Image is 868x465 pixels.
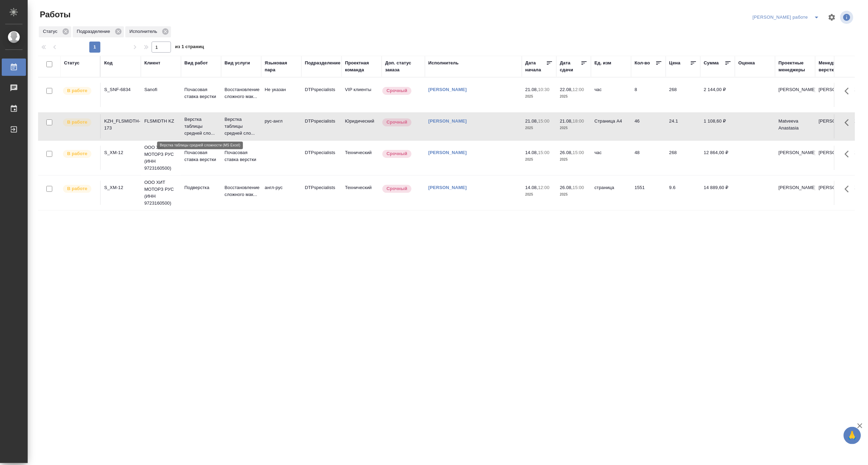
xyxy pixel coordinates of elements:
div: Исполнитель выполняет работу [62,118,97,127]
div: Подразделение [73,26,124,37]
p: 22.08, [560,87,573,92]
p: 15:00 [573,185,584,190]
td: 8 [631,83,666,107]
td: 268 [666,83,700,107]
a: [PERSON_NAME] [428,150,467,155]
td: 1551 [631,181,666,205]
p: Восстановление сложного мак... [225,86,258,100]
p: 14.08, [525,150,538,155]
p: Срочный [387,185,407,192]
div: Дата начала [525,60,546,73]
td: [PERSON_NAME] [775,181,815,205]
p: 10:30 [538,87,550,92]
p: 12:00 [573,87,584,92]
td: 9.6 [666,181,700,205]
div: Сумма [704,60,719,66]
div: Кол-во [635,60,650,66]
td: 46 [631,114,666,138]
p: 26.08, [560,185,573,190]
span: Настроить таблицу [824,9,840,26]
div: Исполнитель выполняет работу [62,184,97,194]
td: Технический [342,181,382,205]
div: Языковая пара [265,60,298,73]
td: [PERSON_NAME] [775,83,815,107]
td: час [591,83,631,107]
p: В работе [67,150,87,157]
div: Клиент [144,60,160,66]
p: 26.08, [560,150,573,155]
td: Страница А4 [591,114,631,138]
p: В работе [67,119,87,126]
p: [PERSON_NAME] [819,118,852,125]
button: Здесь прячутся важные кнопки [841,181,857,197]
span: 🙏 [847,428,858,443]
td: 14 889,60 ₽ [700,181,735,205]
div: Исполнитель выполняет работу [62,86,97,96]
p: 21.08, [525,118,538,124]
div: Проектные менеджеры [779,60,812,73]
button: Здесь прячутся важные кнопки [841,146,857,162]
div: S_SNF-6834 [104,86,137,93]
p: 15:00 [573,150,584,155]
p: Подразделение [77,28,112,35]
p: В работе [67,185,87,192]
p: 2025 [525,125,553,132]
p: [PERSON_NAME] [819,184,852,191]
td: страница [591,181,631,205]
p: 2025 [560,156,588,163]
td: рус-англ [261,114,301,138]
td: DTPspecialists [301,114,342,138]
td: DTPspecialists [301,181,342,205]
p: Срочный [387,119,407,126]
p: Почасовая ставка верстки [184,86,218,100]
p: 14.08, [525,185,538,190]
p: Sanofi [144,86,178,93]
button: Здесь прячутся важные кнопки [841,83,857,99]
div: Вид работ [184,60,208,66]
a: [PERSON_NAME] [428,185,467,190]
td: 48 [631,146,666,170]
td: Технический [342,146,382,170]
div: Исполнитель [125,26,171,37]
p: FLSMIDTH KZ [144,118,178,125]
p: 2025 [560,125,588,132]
td: Не указан [261,83,301,107]
div: S_XM-12 [104,184,137,191]
p: 15:00 [538,150,550,155]
td: DTPspecialists [301,83,342,107]
p: Срочный [387,150,407,157]
span: из 1 страниц [175,43,204,53]
p: 15:00 [538,118,550,124]
div: Ед. изм [595,60,612,66]
p: 2025 [525,93,553,100]
p: 18:00 [573,118,584,124]
td: Юридический [342,114,382,138]
p: 2025 [525,156,553,163]
div: Проектная команда [345,60,378,73]
div: Оценка [739,60,755,66]
p: ООО ХИТ МОТОРЗ РУС (ИНН 9723160500) [144,179,178,207]
td: 12 864,00 ₽ [700,146,735,170]
p: 12:00 [538,185,550,190]
div: Исполнитель выполняет работу [62,149,97,159]
td: час [591,146,631,170]
p: Верстка таблицы средней сло... [225,116,258,137]
td: DTPspecialists [301,146,342,170]
p: Почасовая ставка верстки [184,149,218,163]
button: Здесь прячутся важные кнопки [841,114,857,131]
td: Matveeva Anastasia [775,114,815,138]
p: 2025 [525,191,553,198]
p: [PERSON_NAME] [819,149,852,156]
div: Доп. статус заказа [385,60,422,73]
div: Вид услуги [225,60,250,66]
a: [PERSON_NAME] [428,118,467,124]
button: 🙏 [844,427,861,444]
div: Статус [39,26,71,37]
div: Исполнитель [428,60,459,66]
td: VIP клиенты [342,83,382,107]
p: В работе [67,87,87,94]
p: [PERSON_NAME] [819,86,852,93]
td: 2 144,00 ₽ [700,83,735,107]
td: англ-рус [261,181,301,205]
p: Статус [43,28,60,35]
